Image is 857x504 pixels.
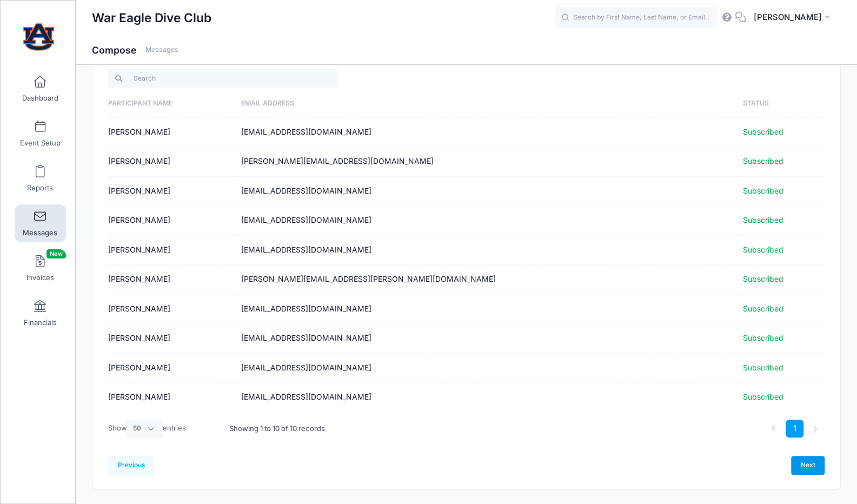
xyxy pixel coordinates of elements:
[786,420,803,437] a: 1
[236,147,738,176] td: [PERSON_NAME][EMAIL_ADDRESS][DOMAIN_NAME]
[108,206,236,235] td: [PERSON_NAME]
[236,236,738,265] td: [EMAIL_ADDRESS][DOMAIN_NAME]
[15,70,66,108] a: Dashboard
[743,363,783,372] span: Subscribed
[108,353,236,382] td: [PERSON_NAME]
[145,46,178,54] a: Messages
[753,11,821,23] span: [PERSON_NAME]
[92,5,211,30] h1: War Eagle Dive Club
[108,419,186,437] label: Show entries
[15,294,66,332] a: Financials
[236,383,738,412] td: [EMAIL_ADDRESS][DOMAIN_NAME]
[746,5,841,30] button: [PERSON_NAME]
[1,11,76,63] a: War Eagle Dive Club
[15,160,66,197] a: Reports
[27,183,53,193] span: Reports
[229,416,325,441] div: Showing 1 to 10 of 10 records
[743,304,783,313] span: Subscribed
[236,294,738,323] td: [EMAIL_ADDRESS][DOMAIN_NAME]
[108,69,338,88] input: Search
[555,7,717,29] input: Search by First Name, Last Name, or Email...
[18,17,59,57] img: War Eagle Dive Club
[46,249,66,258] span: New
[236,265,738,294] td: [PERSON_NAME][EMAIL_ADDRESS][PERSON_NAME][DOMAIN_NAME]
[108,324,236,353] td: [PERSON_NAME]
[236,90,738,118] th: Email Address: activate to sort column ascending
[236,353,738,382] td: [EMAIL_ADDRESS][DOMAIN_NAME]
[108,147,236,176] td: [PERSON_NAME]
[24,318,57,327] span: Financials
[108,456,154,474] a: Previous
[743,274,783,283] span: Subscribed
[791,456,825,474] a: Next
[743,186,783,195] span: Subscribed
[15,249,66,287] a: InvoicesNew
[108,177,236,206] td: [PERSON_NAME]
[127,419,163,437] select: Showentries
[15,115,66,152] a: Event Setup
[743,245,783,254] span: Subscribed
[108,383,236,412] td: [PERSON_NAME]
[92,44,178,56] h1: Compose
[22,94,58,103] span: Dashboard
[743,333,783,342] span: Subscribed
[743,215,783,224] span: Subscribed
[738,90,824,118] th: Status: activate to sort column ascending
[743,156,783,165] span: Subscribed
[743,392,783,401] span: Subscribed
[236,118,738,147] td: [EMAIL_ADDRESS][DOMAIN_NAME]
[236,177,738,206] td: [EMAIL_ADDRESS][DOMAIN_NAME]
[20,138,61,148] span: Event Setup
[108,118,236,147] td: [PERSON_NAME]
[15,204,66,242] a: Messages
[108,90,236,118] th: Participant Name: activate to sort column ascending
[236,324,738,353] td: [EMAIL_ADDRESS][DOMAIN_NAME]
[108,294,236,323] td: [PERSON_NAME]
[108,265,236,294] td: [PERSON_NAME]
[108,236,236,265] td: [PERSON_NAME]
[26,273,54,282] span: Invoices
[743,127,783,136] span: Subscribed
[236,206,738,235] td: [EMAIL_ADDRESS][DOMAIN_NAME]
[23,228,57,237] span: Messages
